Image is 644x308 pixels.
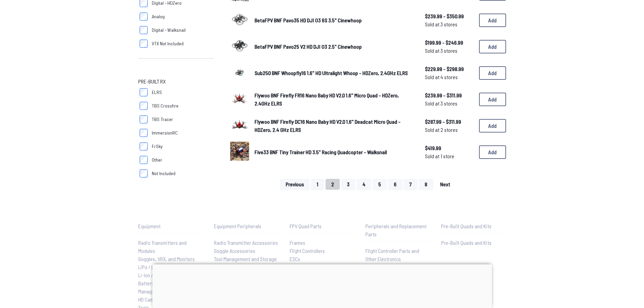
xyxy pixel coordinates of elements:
a: image [230,142,249,163]
img: image [230,63,249,81]
button: Add [479,14,506,27]
span: Flywoo BNF Firefly DC16 Nano Baby HD V2.0 1.6" Deadcat Micro Quad - HDZero, 2.4 GHz ELRS [255,118,401,133]
span: BetaFPV BNF Pavo25 V2 HD DJI O3 2.5" Cinewhoop [255,43,362,50]
a: HD Camera Accessories [214,263,279,271]
button: 8 [419,179,433,190]
a: ESCs [290,255,355,263]
span: Sold at 3 stores [425,47,474,55]
button: Add [479,66,506,80]
p: Pre-Built Quads and Kits [441,222,506,230]
input: TBS Tracer [140,115,148,123]
a: Radio Transmitter Accessories [214,239,279,247]
button: Add [479,40,506,53]
a: Five33 BNF Tiny Trainer HD 3.5" Racing Quadcopter - Walksnail [255,148,414,156]
span: Pre-Built RX [138,77,166,86]
span: Radio Transmitters and Modules [138,239,187,254]
span: Flywoo BNF Firefly FR16 Nano Baby HD V2.0 1.6" Micro Quad - HDZero, 2.4GHz ELRS [255,92,399,106]
span: ELRS [152,89,162,96]
span: FrSky [152,143,163,150]
button: Add [479,145,506,159]
span: Sold at 4 stores [425,73,474,81]
span: HD Cameras [138,296,163,303]
img: image [230,89,249,108]
span: $239.99 - $350.99 [425,12,474,20]
span: ESCs [290,256,300,262]
span: TBS Crossfire [152,102,178,109]
a: Frame Parts [365,263,430,271]
input: ELRS [140,88,148,96]
a: HD Cameras [138,295,203,304]
a: Flywoo BNF Firefly FR16 Nano Baby HD V2.0 1.6" Micro Quad - HDZero, 2.4GHz ELRS [255,91,414,108]
a: Goggles, VRX, and Monitors [138,255,203,263]
span: Not Included [152,170,175,177]
span: Sold at 1 store [425,152,474,160]
span: Frames [290,239,305,246]
a: image [230,89,249,110]
button: 3 [341,179,355,190]
a: Video Transmitters [290,263,355,271]
span: Tool Management and Storage [214,256,277,262]
a: Sub250 BNF Whoopfly16 1.6" HD Ultralight Whoop - HDZero, 2.4GHz ELRS [255,69,414,77]
span: $287.99 - $311.99 [425,118,474,126]
a: image [230,36,249,57]
span: Goggle Accessories [214,247,255,254]
img: image [230,115,249,134]
span: Battery Chargers and Power Management [138,280,197,294]
a: Pre-Built Quads and Kits [441,239,506,247]
button: 1 [311,179,324,190]
span: $419.99 [425,144,474,152]
a: Flight Controller Parts and Other Electronics [365,247,430,263]
input: ImmersionRC [140,129,148,137]
img: image [230,142,249,161]
button: 2 [326,179,340,190]
p: Equipment [138,222,203,230]
img: image [230,36,249,55]
a: Tool Management and Storage [214,255,279,263]
span: BetaFPV BNF Pavo35 HD DJI O3 6S 3.5" Cinewhoop [255,17,362,23]
a: Frames [290,239,355,247]
a: BetaFPV BNF Pavo25 V2 HD DJI O3 2.5" Cinewhoop [255,43,414,51]
a: image [230,63,249,84]
input: FrSky [140,142,148,150]
span: $229.99 - $298.99 [425,65,474,73]
span: Flight Controller Parts and Other Electronics [365,247,419,262]
p: Equipment Peripherals [214,222,279,230]
span: Pre-Built Quads and Kits [441,239,492,246]
a: image [230,10,249,31]
button: Next [434,179,456,190]
button: Add [479,119,506,133]
input: TBS Crossfire [140,102,148,110]
span: $239.99 - $311.99 [425,91,474,99]
button: 5 [373,179,387,190]
button: 7 [404,179,418,190]
span: Li-Ion / NiMH Batteries [138,272,185,278]
img: image [230,10,249,29]
iframe: Advertisement [152,264,492,306]
span: Sold at 2 stores [425,126,474,134]
button: 6 [388,179,402,190]
span: LiPo / LiHV Batteries [138,264,181,270]
span: ImmersionRC [152,129,178,136]
span: Radio Transmitter Accessories [214,239,278,246]
span: Video Transmitters [290,264,329,270]
span: $199.99 - $246.99 [425,39,474,47]
input: VTX Not Included [140,40,148,48]
span: Previous [286,182,304,187]
input: Digital - Walksnail [140,26,148,34]
span: HD Camera Accessories [214,264,263,270]
p: Peripherals and Replacement Parts [365,222,430,238]
input: Not Included [140,169,148,177]
a: Radio Transmitters and Modules [138,239,203,255]
button: Add [479,93,506,106]
span: Sub250 BNF Whoopfly16 1.6" HD Ultralight Whoop - HDZero, 2.4GHz ELRS [255,70,408,76]
a: Flight Controllers [290,247,355,255]
span: Frame Parts [365,264,391,270]
a: Li-Ion / NiMH Batteries [138,271,203,279]
input: Analog [140,13,148,21]
span: Five33 BNF Tiny Trainer HD 3.5" Racing Quadcopter - Walksnail [255,149,387,155]
a: Goggle Accessories [214,247,279,255]
a: LiPo / LiHV Batteries [138,263,203,271]
span: Sold at 3 stores [425,20,474,28]
button: Previous [280,179,310,190]
button: 4 [357,179,371,190]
